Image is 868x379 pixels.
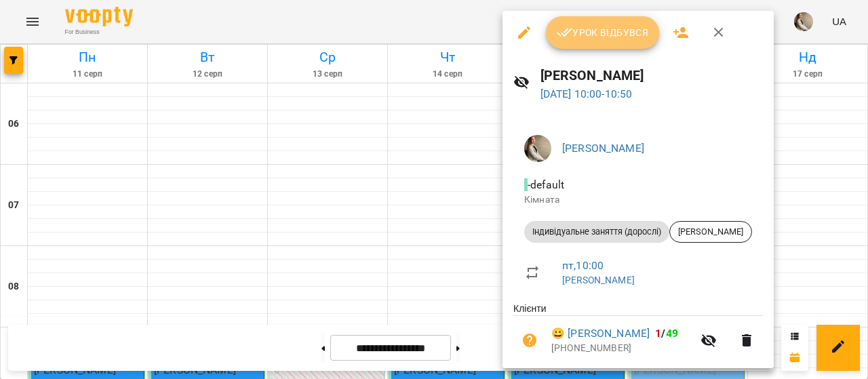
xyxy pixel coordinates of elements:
[562,142,644,155] a: [PERSON_NAME]
[666,327,678,340] span: 49
[669,221,752,243] div: [PERSON_NAME]
[551,342,692,355] p: [PHONE_NUMBER]
[513,324,546,357] button: Візит ще не сплачено. Додати оплату?
[524,135,551,162] img: 3379ed1806cda47daa96bfcc4923c7ab.jpg
[655,327,661,340] span: 1
[524,226,669,238] span: Індивідуальне заняття (дорослі)
[670,226,751,238] span: [PERSON_NAME]
[524,178,567,191] span: - default
[562,275,635,285] a: [PERSON_NAME]
[562,259,604,272] a: пт , 10:00
[557,24,649,41] span: Урок відбувся
[551,325,650,342] a: 😀 [PERSON_NAME]
[540,87,633,100] a: [DATE] 10:00-10:50
[513,302,763,370] ul: Клієнти
[655,327,678,340] b: /
[524,193,752,207] p: Кімната
[540,65,763,86] h6: [PERSON_NAME]
[546,16,660,49] button: Урок відбувся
